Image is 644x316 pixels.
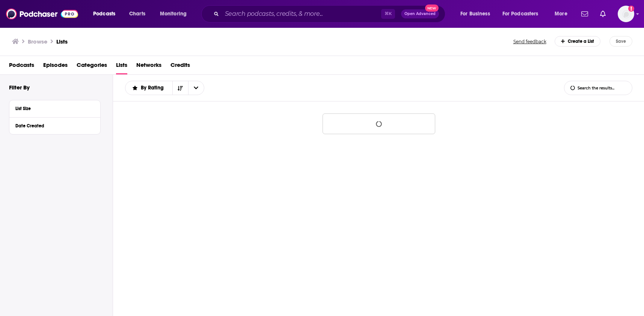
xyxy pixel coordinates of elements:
button: Open AdvancedNew [401,9,439,18]
a: Credits [170,59,190,74]
img: Podchaser - Follow, Share and Rate Podcasts [6,7,78,21]
a: Networks [136,59,161,74]
button: Save [609,36,632,47]
a: Lists [116,59,127,74]
span: Charts [129,9,145,19]
div: List Size [15,106,89,111]
button: open menu [155,8,196,20]
button: open menu [88,8,125,20]
a: Charts [124,8,150,20]
span: Logged in as simonkids1 [618,6,634,22]
div: Create a List [555,36,601,47]
img: User Profile [618,6,634,22]
div: Search podcasts, credits, & more... [208,5,452,23]
span: For Business [460,9,490,19]
span: Open Advanced [404,12,436,16]
span: By Rating [141,85,166,91]
span: New [425,5,439,12]
a: Categories [77,59,107,74]
span: More [555,9,567,19]
input: Search podcasts, credits, & more... [222,8,381,20]
button: open menu [455,8,499,20]
h2: Filter By [9,84,30,91]
button: Show profile menu [618,6,634,22]
span: Podcasts [93,9,115,19]
button: Date Created [15,121,94,130]
span: Monitoring [160,9,187,19]
a: Episodes [43,59,68,74]
h2: Choose List sort [125,81,204,95]
span: For Podcasters [502,9,538,19]
button: open menu [125,85,172,91]
a: Show notifications dropdown [578,8,591,20]
div: Date Created [15,123,89,129]
a: Show notifications dropdown [597,8,609,20]
button: open menu [188,81,204,95]
button: Loading [323,113,435,134]
h3: Browse [28,38,47,45]
span: ⌘ K [381,9,395,19]
button: open menu [549,8,577,20]
button: List Size [15,103,94,113]
svg: Add a profile image [628,6,634,12]
a: Lists [56,38,68,45]
button: Sort Direction [172,81,188,95]
a: Podcasts [9,59,34,74]
button: open menu [498,8,549,20]
button: Send feedback [511,38,549,45]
